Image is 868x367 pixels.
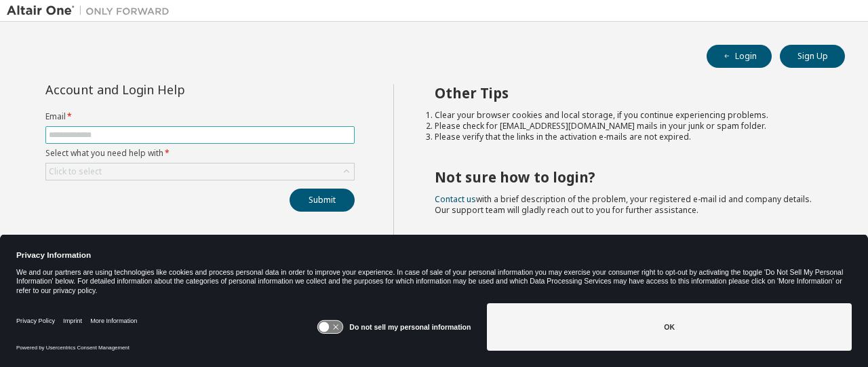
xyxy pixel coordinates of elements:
span: with a brief description of the problem, your registered e-mail id and company details. Our suppo... [435,193,812,216]
button: Submit [290,189,355,212]
div: Account and Login Help [45,84,293,95]
button: Login [707,45,772,68]
label: Select what you need help with [45,148,355,159]
h2: Not sure how to login? [435,168,821,186]
button: Sign Up [780,45,845,68]
div: Click to select [46,163,354,180]
img: Altair One [7,4,176,18]
li: Please verify that the links in the activation e-mails are not expired. [435,132,821,142]
li: Please check for [EMAIL_ADDRESS][DOMAIN_NAME] mails in your junk or spam folder. [435,121,821,132]
div: Click to select [49,166,102,177]
a: Contact us [435,193,476,205]
h2: Other Tips [435,84,821,102]
li: Clear your browser cookies and local storage, if you continue experiencing problems. [435,110,821,121]
label: Email [45,111,355,122]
